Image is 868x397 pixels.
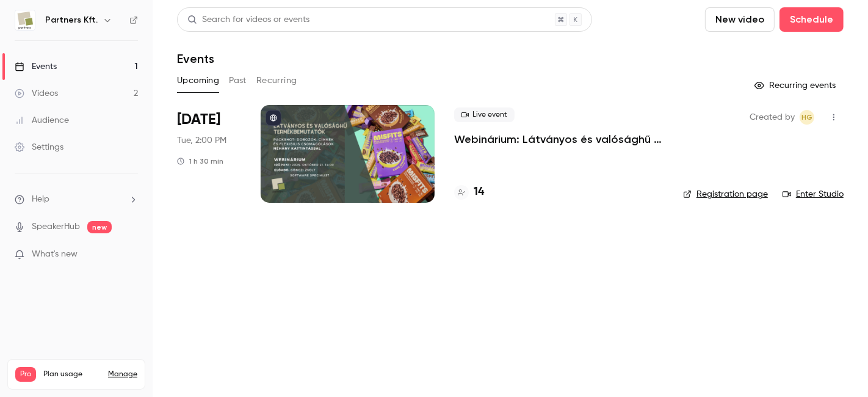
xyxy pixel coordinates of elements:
[177,156,223,166] div: 1 h 30 min
[15,193,138,206] li: help-dropdown-opener
[705,7,775,32] button: New video
[15,141,63,153] div: Settings
[45,14,98,26] h6: Partners Kft.
[15,10,35,30] img: Partners Kft.
[779,7,844,32] button: Schedule
[15,114,69,126] div: Audience
[454,132,664,147] a: Webinárium: Látványos és valósághű termékbemutatók - Packshot-tal (2025. október 21., 14:00)
[32,220,80,233] a: SpeakerHub
[108,370,137,379] a: Manage
[87,221,112,233] span: new
[15,367,36,382] span: Pro
[177,105,241,203] div: Oct 21 Tue, 2:00 PM (Europe/Budapest)
[177,51,214,66] h1: Events
[800,110,814,125] span: Hajnal Gönczi
[177,110,220,129] span: [DATE]
[750,110,795,125] span: Created by
[32,193,49,206] span: Help
[187,13,309,26] div: Search for videos or events
[15,60,57,73] div: Events
[177,71,219,90] button: Upcoming
[454,184,484,200] a: 14
[43,370,101,379] span: Plan usage
[229,71,247,90] button: Past
[474,184,484,200] h4: 14
[454,107,515,122] span: Live event
[256,71,297,90] button: Recurring
[783,188,844,200] a: Enter Studio
[683,188,768,200] a: Registration page
[123,249,138,260] iframe: Noticeable Trigger
[177,134,226,147] span: Tue, 2:00 PM
[801,110,812,125] span: HG
[749,76,844,95] button: Recurring events
[32,248,78,261] span: What's new
[15,87,58,100] div: Videos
